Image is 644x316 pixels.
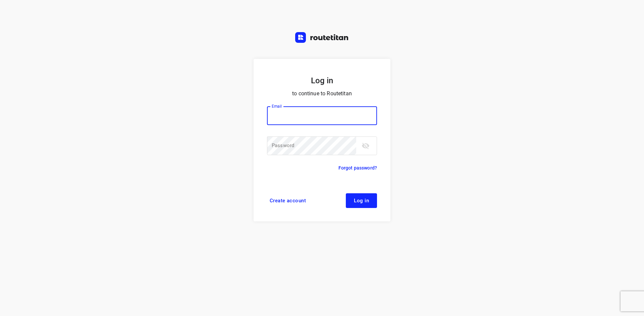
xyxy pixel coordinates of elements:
[354,198,369,203] span: Log in
[270,198,306,203] span: Create account
[338,164,377,172] a: Forgot password?
[346,193,377,208] button: Log in
[267,89,377,98] p: to continue to Routetitan
[295,32,349,44] a: Routetitan
[295,32,349,43] img: Routetitan
[359,139,372,152] button: toggle password visibility
[267,193,309,208] a: Create account
[267,75,377,86] h5: Log in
